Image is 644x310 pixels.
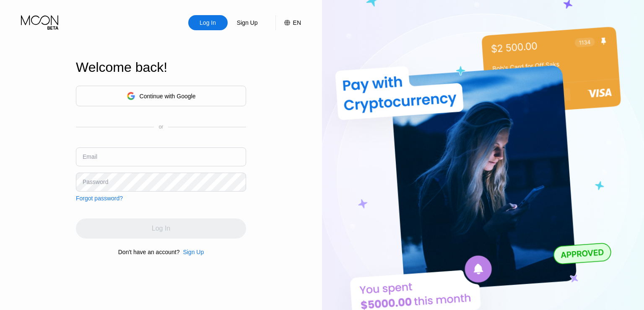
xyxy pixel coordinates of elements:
[140,93,196,100] div: Continue with Google
[159,124,164,130] div: or
[76,195,123,202] div: Forgot password?
[83,153,97,160] div: Email
[183,249,204,255] div: Sign Up
[188,15,228,30] div: Log In
[76,86,246,106] div: Continue with Google
[199,18,217,27] div: Log In
[236,18,259,27] div: Sign Up
[118,249,180,255] div: Don't have an account?
[293,19,301,26] div: EN
[76,60,246,75] div: Welcome back!
[83,179,108,185] div: Password
[179,249,204,255] div: Sign Up
[275,15,301,30] div: EN
[228,15,267,30] div: Sign Up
